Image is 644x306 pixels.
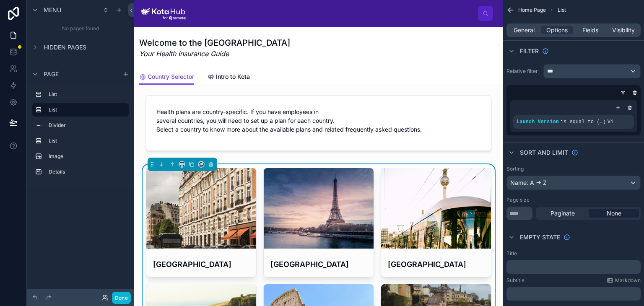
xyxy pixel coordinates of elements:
label: Divider [49,122,126,129]
span: Launch Version [517,119,559,125]
span: Home Page [518,7,546,13]
div: scrollable content [192,12,478,15]
span: V1 [608,119,613,125]
a: Markdown [607,277,641,284]
h4: [GEOGRAPHIC_DATA] [153,259,249,270]
span: Filter [520,47,539,55]
span: List [558,7,566,13]
label: List [49,91,126,98]
label: Page size [506,197,530,203]
div: Name: A -> Z [507,176,640,189]
span: None [607,209,621,218]
span: Markdown [615,277,641,284]
div: chris-karidis-nnzkZNYWHaU-unsplash.jpg [264,168,374,249]
a: [GEOGRAPHIC_DATA] [381,168,491,277]
div: scrollable content [506,287,641,301]
div: julia-joppien-sPPIyVH1DHk-unsplash.jpg [381,168,491,249]
span: Fields [582,26,598,34]
em: Your Health Insurance Guide [139,49,290,59]
div: scrollable content [506,260,641,274]
h4: [GEOGRAPHIC_DATA] [388,259,484,270]
h4: [GEOGRAPHIC_DATA] [270,259,367,270]
span: Options [546,26,568,34]
h1: Welcome to the [GEOGRAPHIC_DATA] [139,37,290,49]
span: General [514,26,535,34]
label: Image [49,153,126,160]
label: List [49,106,122,113]
span: Hidden pages [44,43,86,52]
a: [GEOGRAPHIC_DATA] [146,168,257,277]
span: Paginate [551,209,575,218]
span: Empty state [520,233,560,241]
a: Intro to Kota [208,69,250,86]
label: Relative filter [506,68,540,75]
img: App logo [141,7,186,20]
span: is equal to (=) [561,119,606,125]
span: Menu [44,6,61,14]
div: tom-cochereau-9Vic0-7-S2o-unsplash.jpg [146,168,256,249]
label: List [49,137,126,144]
span: Page [44,70,59,78]
button: Done [112,292,131,304]
label: Subtitle [506,277,525,284]
label: Title [506,250,517,257]
label: Sorting [506,166,524,172]
label: Details [49,169,126,175]
span: Country Selector [148,73,194,81]
a: [GEOGRAPHIC_DATA] [263,168,374,277]
div: scrollable content [27,84,134,187]
a: Country Selector [139,69,194,85]
button: Name: A -> Z [506,176,641,190]
span: Sort And Limit [520,148,568,157]
span: Intro to Kota [216,73,250,81]
div: No pages found [27,20,134,37]
span: Visibility [612,26,635,34]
